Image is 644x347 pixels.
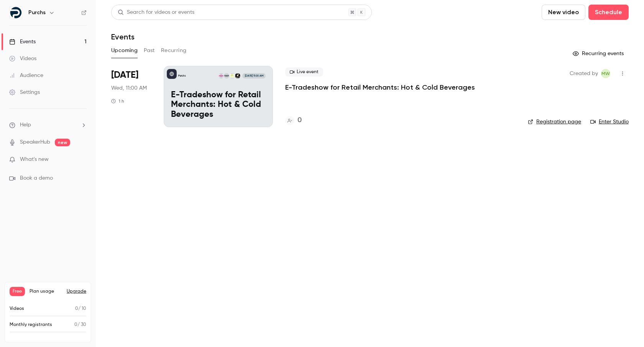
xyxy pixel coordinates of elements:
img: Karen Hales [224,73,229,79]
a: E-Tradeshow for Retail Merchants: Hot & Cold Beverages [285,83,475,92]
a: Registration page [528,118,581,126]
button: Upgrade [67,288,86,295]
button: New video [542,5,585,20]
h4: 0 [297,115,302,126]
iframe: Noticeable Trigger [77,156,87,163]
a: E-Tradeshow for Retail Merchants: Hot & Cold BeveragesPurchsTrevor JordanTrevor JordanKaren Hales... [164,66,273,127]
h6: Purchs [28,9,46,16]
div: Settings [9,88,40,96]
span: Book a demo [20,174,53,182]
span: Help [20,121,31,129]
p: Videos [10,305,24,312]
span: Marcia Woods [601,69,610,78]
p: / 30 [74,321,86,328]
span: 0 [74,322,77,327]
span: Free [10,287,25,296]
img: Trevor Jordan [229,73,235,79]
span: [DATE] [111,69,138,81]
span: Created by [570,69,598,78]
span: [DATE] 11:00 AM [242,73,265,79]
button: Recurring [161,44,187,57]
span: new [55,139,70,146]
button: Upcoming [111,44,138,57]
p: Purchs [178,74,186,78]
button: Recurring events [569,47,629,60]
button: Past [144,44,155,57]
img: Purchs [10,7,22,19]
p: E-Tradeshow for Retail Merchants: Hot & Cold Beverages [171,90,266,120]
li: help-dropdown-opener [9,121,87,129]
span: 0 [75,306,78,311]
p: / 10 [75,305,86,312]
button: Schedule [588,5,629,20]
div: Events [9,38,36,46]
img: Zachary Fritze [219,73,224,79]
a: 0 [285,115,302,126]
span: Live event [285,67,323,77]
div: Aug 13 Wed, 11:00 AM (America/Toronto) [111,66,151,127]
a: SpeakerHub [20,138,50,146]
p: Monthly registrants [10,321,52,328]
span: Plan usage [30,288,62,295]
div: 1 h [111,98,124,104]
div: Videos [9,55,36,62]
span: Wed, 11:00 AM [111,84,147,92]
img: Trevor Jordan [235,73,240,79]
div: Search for videos or events [118,8,194,16]
h1: Events [111,32,135,41]
a: Enter Studio [590,118,629,126]
span: MW [601,69,610,78]
span: What's new [20,155,49,164]
div: Audience [9,72,43,79]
